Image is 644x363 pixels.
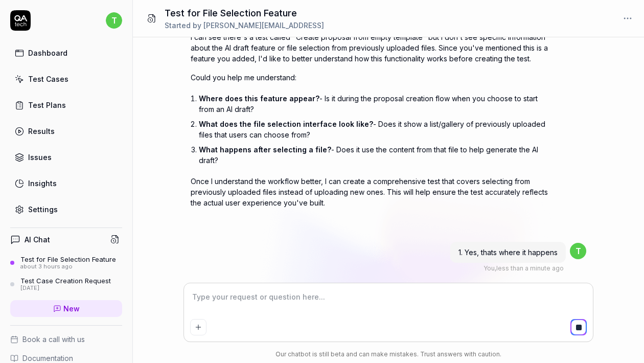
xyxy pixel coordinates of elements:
a: Test Plans [10,95,122,115]
p: Once I understand the workflow better, I can create a comprehensive test that covers selecting fr... [191,176,548,208]
a: Issues [10,147,122,167]
div: Results [28,126,55,137]
a: Book a call with us [10,334,122,345]
span: 1. Yes, thats where it happens [458,248,558,257]
span: What does the file selection interface look like? [199,120,373,128]
h4: AI Chat [25,234,50,245]
div: , less than a minute ago [484,264,564,273]
span: t [570,243,586,259]
p: - Does it show a list/gallery of previously uploaded files that users can choose from? [199,119,548,140]
div: Test Case Creation Request [20,277,111,285]
div: Test Plans [28,100,66,110]
div: Our chatbot is still beta and can make mistakes. Trust answers with caution. [184,350,593,359]
a: Results [10,121,122,141]
a: Test Case Creation Request[DATE] [10,277,122,292]
span: Book a call with us [22,334,85,345]
span: You [484,264,495,272]
button: Add attachment [190,319,206,335]
a: Test for File Selection Featureabout 3 hours ago [10,255,122,270]
span: New [63,303,80,314]
div: about 3 hours ago [20,263,116,270]
div: Started by [165,20,324,31]
span: t [106,12,122,29]
div: Settings [28,204,58,215]
p: I can see there's a test called "Create proposal from empty template" but I don't see specific in... [191,32,548,64]
a: Test Cases [10,69,122,89]
div: Test for File Selection Feature [20,255,116,263]
div: Insights [28,178,57,189]
div: Issues [28,152,52,163]
a: Dashboard [10,43,122,63]
p: - Does it use the content from that file to help generate the AI draft? [199,144,548,166]
a: Settings [10,199,122,219]
span: Where does this feature appear? [199,94,319,103]
div: Test Cases [28,74,68,84]
div: Dashboard [28,48,67,58]
h1: Test for File Selection Feature [165,6,324,20]
span: What happens after selecting a file? [199,145,331,154]
button: t [106,10,122,31]
span: [PERSON_NAME][EMAIL_ADDRESS] [203,21,324,30]
a: New [10,300,122,317]
a: Insights [10,173,122,193]
div: [DATE] [20,285,111,292]
p: - Is it during the proposal creation flow when you choose to start from an AI draft? [199,93,548,115]
p: Could you help me understand: [191,72,548,83]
